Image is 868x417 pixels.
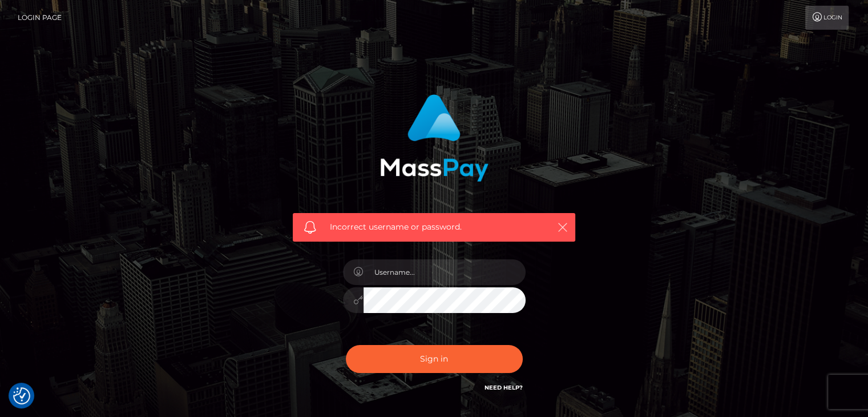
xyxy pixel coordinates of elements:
[364,259,526,285] input: Username...
[18,6,62,30] a: Login Page
[330,221,538,233] span: Incorrect username or password.
[13,387,30,404] img: Revisit consent button
[485,384,523,391] a: Need Help?
[805,6,849,30] a: Login
[346,345,523,373] button: Sign in
[380,94,488,182] img: MassPay Login
[13,387,30,404] button: Consent Preferences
